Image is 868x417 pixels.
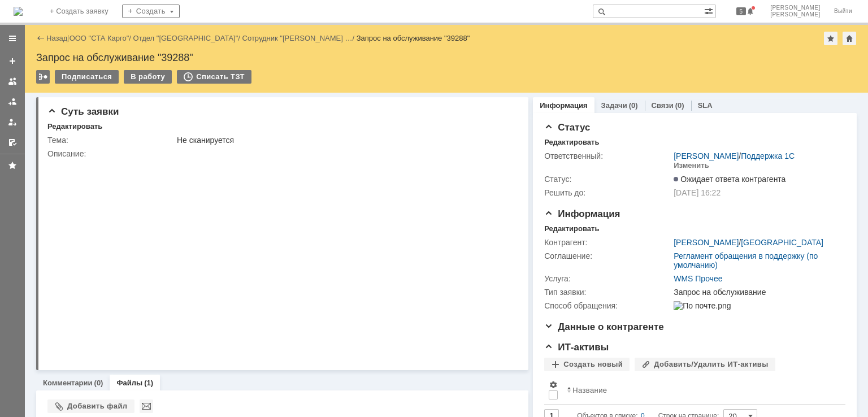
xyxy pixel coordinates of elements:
a: SLA [698,101,713,110]
a: [PERSON_NAME] [674,151,739,160]
a: Комментарии [43,379,93,387]
a: Заявки на командах [3,72,21,90]
a: Заявки в моей ответственности [3,93,21,111]
div: | [67,33,69,42]
img: По почте.png [674,301,731,310]
span: [PERSON_NAME] [770,11,821,18]
div: Редактировать [47,122,102,131]
div: / [674,151,795,160]
a: Регламент обращения в поддержку (по умолчанию) [674,251,818,270]
div: / [242,34,357,42]
span: 5 [736,7,747,15]
span: Настройки [549,380,558,389]
div: Статус: [544,175,671,184]
span: ИТ-активы [544,342,609,353]
img: logo [14,7,23,16]
div: / [674,238,823,247]
span: [DATE] 16:22 [674,188,721,197]
span: Статус [544,122,590,133]
div: (1) [144,379,153,387]
div: Тема: [47,136,175,145]
a: Связи [652,101,674,110]
div: Контрагент: [544,238,671,247]
a: Информация [540,101,587,110]
div: Решить до: [544,188,671,197]
div: Запрос на обслуживание "39288" [357,34,470,42]
div: Сделать домашней страницей [843,32,856,45]
div: Редактировать [544,224,599,233]
div: Добавить в избранное [824,32,837,45]
a: Файлы [116,379,142,387]
span: Данные о контрагенте [544,322,664,332]
a: Создать заявку [3,52,21,70]
a: Назад [46,34,67,42]
span: Ожидает ответа контрагента [674,175,785,184]
a: Отдел "[GEOGRAPHIC_DATA]" [133,34,238,42]
div: Не сканируется [177,136,513,145]
div: Описание: [47,149,515,158]
div: (0) [94,379,103,387]
div: / [133,34,242,42]
a: Поддержка 1С [741,151,795,160]
span: [PERSON_NAME] [770,5,821,11]
div: Услуга: [544,274,671,283]
span: Информация [544,208,620,219]
div: Запрос на обслуживание [674,288,840,297]
a: Мои согласования [3,133,21,151]
span: Расширенный поиск [704,5,715,16]
a: Сотрудник "[PERSON_NAME] … [242,34,353,42]
div: (0) [629,101,638,110]
div: Тип заявки: [544,288,671,297]
th: Название [562,376,836,405]
div: Изменить [674,161,709,170]
span: Суть заявки [47,106,119,117]
div: / [70,34,133,42]
div: Отправить выбранные файлы [140,399,153,413]
a: WMS Прочее [674,274,722,283]
a: Задачи [601,101,627,110]
div: (0) [675,101,684,110]
div: Соглашение: [544,251,671,260]
a: [GEOGRAPHIC_DATA] [741,238,823,247]
div: Запрос на обслуживание "39288" [36,52,857,63]
div: Работа с массовостью [36,70,50,84]
div: Создать [122,5,180,18]
div: Название [572,386,607,394]
a: ООО "СТА Карго" [70,34,129,42]
div: Способ обращения: [544,301,671,310]
div: Редактировать [544,138,599,147]
div: Ответственный: [544,151,671,160]
a: [PERSON_NAME] [674,238,739,247]
a: Мои заявки [3,113,21,131]
a: Перейти на домашнюю страницу [14,7,23,16]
